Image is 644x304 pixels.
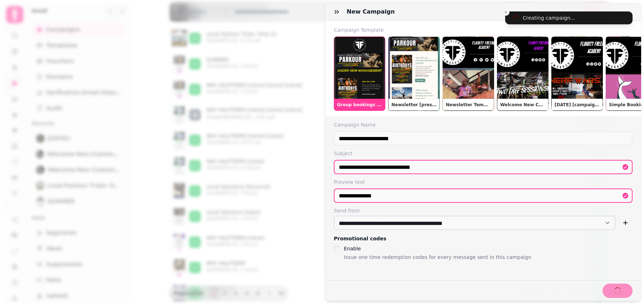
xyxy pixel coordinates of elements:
[388,36,440,111] button: Newsletter [preset]
[551,36,603,111] button: [DATE] [campaign]
[555,102,600,108] p: [DATE] [campaign]
[334,178,633,186] label: Preview text
[443,36,494,111] button: Newsletter Template
[344,246,361,251] label: Enable
[334,36,385,111] button: Group bookings [preset]
[497,36,548,111] button: Welcome New Customer [campaign]
[500,102,545,108] p: Welcome New Customer [campaign]
[337,102,382,108] p: Group bookings [preset]
[446,102,491,108] p: Newsletter Template
[344,253,531,261] p: Issue one time redemption codes for every message sent in this campaign
[334,207,633,214] label: Send from
[334,150,633,157] label: Subject
[334,234,386,243] legend: Promotional codes
[347,8,397,16] h3: New campaign
[325,26,641,34] label: Campaign Template
[391,102,436,108] p: Newsletter [preset]
[334,121,633,128] label: Campaign Name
